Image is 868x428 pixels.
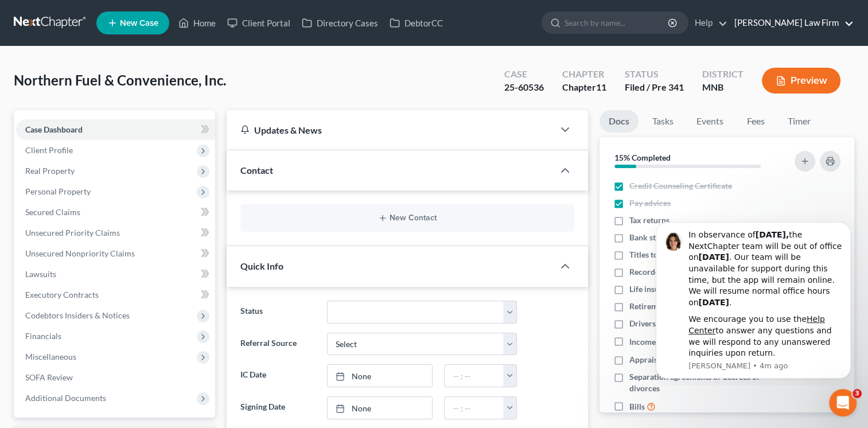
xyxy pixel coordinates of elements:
[25,248,135,258] span: Unsecured Nonpriority Claims
[629,371,781,394] span: Separation agreements or decrees of divorces
[625,68,684,81] div: Status
[25,124,83,134] span: Case Dashboard
[562,81,606,94] div: Chapter
[629,266,740,278] span: Recorded mortgages and deeds
[504,68,544,81] div: Case
[562,68,606,81] div: Chapter
[614,153,671,162] strong: 15% Completed
[16,285,215,305] a: Executory Contracts
[687,110,733,133] a: Events
[16,119,215,140] a: Case Dashboard
[853,389,862,398] span: 3
[629,283,709,295] span: Life insurance policies
[235,301,321,324] label: Status
[25,290,99,299] span: Executory Contracts
[296,13,384,33] a: Directory Cases
[729,13,854,33] a: [PERSON_NAME] Law Firm
[240,165,273,176] span: Contact
[629,249,713,260] span: Titles to motor vehicles
[16,367,215,388] a: SOFA Review
[25,228,120,238] span: Unsecured Priority Claims
[235,364,321,387] label: IC Date
[629,197,671,209] span: Pay advices
[120,19,158,28] span: New Case
[25,145,73,155] span: Client Profile
[596,81,606,92] span: 11
[643,110,683,133] a: Tasks
[25,310,130,320] span: Codebtors Insiders & Notices
[445,365,504,387] input: -- : --
[25,269,56,279] span: Lawsuits
[16,223,215,243] a: Unsecured Priority Claims
[737,110,774,133] a: Fees
[25,207,80,217] span: Secured Claims
[235,396,321,419] label: Signing Date
[504,81,544,94] div: 25-60536
[240,124,540,136] div: Updates & News
[25,372,73,382] span: SOFA Review
[702,68,744,81] div: District
[689,13,727,33] a: Help
[25,166,75,176] span: Real Property
[240,260,283,271] span: Quick Info
[629,301,741,312] span: Retirement account statements
[629,232,688,243] span: Bank statements
[629,318,760,329] span: Drivers license & social security card
[445,397,504,419] input: -- : --
[629,401,645,413] span: Bills
[14,72,226,88] span: Northern Fuel & Convenience, Inc.
[702,81,744,94] div: MNB
[235,333,321,356] label: Referral Source
[16,202,215,223] a: Secured Claims
[829,389,857,417] iframe: Intercom live chat
[173,13,221,33] a: Home
[779,110,820,133] a: Timer
[25,186,91,196] span: Personal Property
[25,352,76,361] span: Miscellaneous
[600,110,639,133] a: Docs
[328,397,433,419] a: None
[16,243,215,264] a: Unsecured Nonpriority Claims
[25,393,106,403] span: Additional Documents
[250,213,565,223] button: New Contact
[25,331,61,341] span: Financials
[639,212,868,386] iframe: Intercom notifications message
[629,215,670,226] span: Tax returns
[328,365,433,387] a: None
[16,264,215,285] a: Lawsuits
[565,12,670,33] input: Search by name...
[629,336,698,348] span: Income Documents
[625,81,684,94] div: Filed / Pre 341
[762,68,840,94] button: Preview
[221,13,296,33] a: Client Portal
[629,180,732,192] span: Credit Counseling Certificate
[384,13,449,33] a: DebtorCC
[629,354,692,365] span: Appraisal reports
